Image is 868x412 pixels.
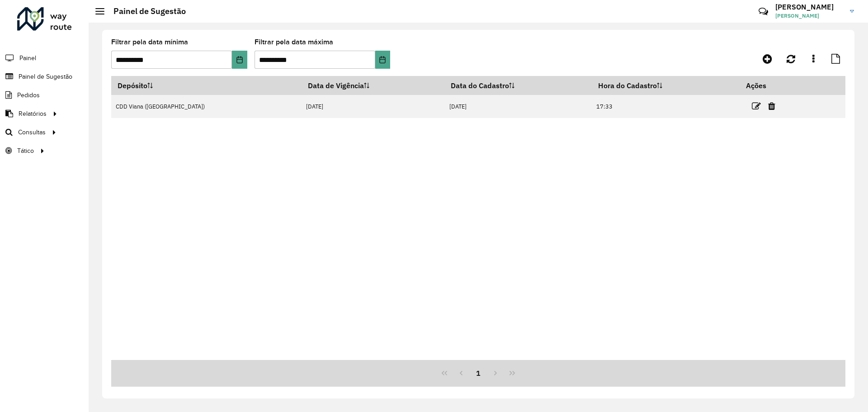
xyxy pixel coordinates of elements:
[302,76,444,95] th: Data de Vigência
[775,12,843,20] span: [PERSON_NAME]
[775,3,843,11] h3: [PERSON_NAME]
[104,6,186,16] h2: Painel de Sugestão
[740,76,794,95] th: Ações
[111,76,302,95] th: Depósito
[375,51,390,69] button: Choose Date
[111,95,302,118] td: CDD Viana ([GEOGRAPHIC_DATA])
[111,37,188,47] label: Filtrar pela data mínima
[232,51,247,69] button: Choose Date
[592,76,740,95] th: Hora do Cadastro
[444,76,592,95] th: Data do Cadastro
[19,109,47,118] span: Relatórios
[470,365,487,382] button: 1
[592,95,740,118] td: 17:33
[444,95,592,118] td: [DATE]
[19,53,36,63] span: Painel
[768,100,775,112] a: Excluir
[752,100,761,112] a: Editar
[302,95,444,118] td: [DATE]
[17,146,34,156] span: Tático
[17,90,40,100] span: Pedidos
[255,37,333,47] label: Filtrar pela data máxima
[754,2,773,21] a: Contato Rápido
[19,72,72,81] span: Painel de Sugestão
[18,128,46,137] span: Consultas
